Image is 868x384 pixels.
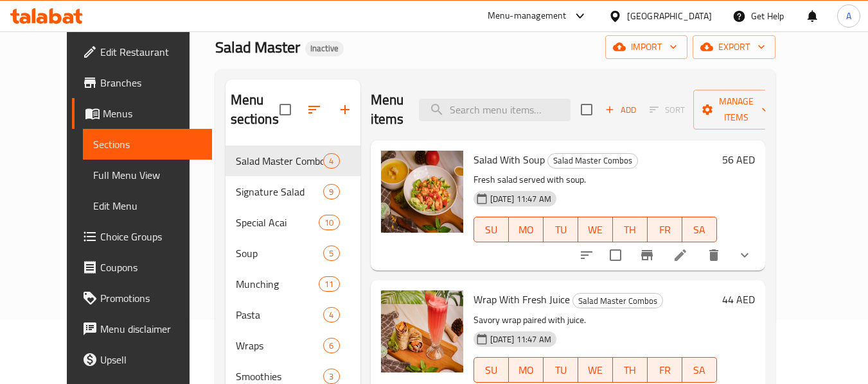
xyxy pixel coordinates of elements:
button: MO [509,357,544,383]
span: Select all sections [272,96,299,123]
button: SA [682,217,717,242]
span: Salad Master Combos [573,294,662,308]
button: import [605,35,687,59]
button: show more [729,240,760,271]
span: MO [514,221,538,239]
span: WE [583,221,608,239]
span: Select to update [602,242,629,269]
a: Promotions [72,283,212,313]
p: Savory wrap paired with juice. [474,312,717,328]
span: Add item [600,100,641,120]
span: [DATE] 11:47 AM [485,333,556,346]
span: Select section [573,96,600,123]
span: SA [687,221,712,239]
div: items [323,307,339,322]
span: Manage items [704,94,769,126]
img: Wrap With Fresh Juice [381,290,463,372]
div: Pasta4 [226,299,360,330]
div: Salad Master Combos [236,153,324,169]
p: Fresh salad served with soup. [474,172,717,188]
div: Salad Master Combos [572,293,663,308]
div: Signature Salad [236,184,324,199]
h2: Menu items [371,90,404,129]
button: WE [578,217,613,242]
span: Sort sections [299,94,330,125]
button: Add [600,100,641,120]
span: Add [603,103,638,117]
span: Select section first [641,100,693,120]
a: Branches [72,67,212,98]
div: items [323,369,339,384]
span: [DATE] 11:47 AM [485,193,556,205]
button: WE [578,357,613,383]
a: Sections [83,129,212,160]
a: Menu disclaimer [72,313,212,344]
span: Edit Restaurant [100,44,202,60]
span: Menus [103,106,202,121]
span: SU [479,221,504,239]
button: SU [474,357,509,383]
svg: Show Choices [737,247,752,263]
button: TU [544,357,578,383]
span: Upsell [100,352,202,367]
div: Signature Salad9 [226,176,360,207]
button: Branch-specific-item [632,240,662,271]
span: Full Menu View [93,167,202,183]
button: TH [613,357,648,383]
div: Inactive [305,41,344,56]
div: Salad Master Combos4 [226,146,360,176]
a: Menus [72,98,212,129]
span: Special Acai [236,215,319,230]
input: search [419,99,571,121]
span: WE [583,361,608,380]
div: Menu-management [488,8,567,24]
button: delete [698,240,729,271]
a: Edit menu item [673,247,688,263]
div: items [319,276,339,292]
span: SA [687,361,712,380]
span: 4 [324,309,339,321]
span: Salad With Soup [474,150,545,169]
a: Choice Groups [72,221,212,252]
div: items [323,153,339,169]
span: TH [618,221,642,239]
a: Full Menu View [83,160,212,190]
button: MO [509,217,544,242]
span: Wraps [236,338,324,353]
div: Special Acai10 [226,207,360,238]
span: Pasta [236,307,324,322]
span: 9 [324,186,339,198]
span: TU [549,221,573,239]
a: Edit Menu [83,190,212,221]
span: SU [479,361,504,380]
span: FR [653,221,677,239]
span: 4 [324,155,339,167]
a: Coupons [72,252,212,283]
span: A [846,9,851,23]
div: items [323,246,339,261]
button: TU [544,217,578,242]
span: Choice Groups [100,229,202,244]
div: items [323,184,339,199]
div: Salad Master Combos [547,153,638,169]
h2: Menu sections [231,90,279,129]
span: Branches [100,75,202,90]
span: Edit Menu [93,198,202,213]
button: sort-choices [571,240,602,271]
span: FR [653,361,677,380]
button: SA [682,357,717,383]
span: TU [549,361,573,380]
span: Smoothies [236,369,324,384]
span: Wrap With Fresh Juice [474,290,570,309]
button: FR [648,217,682,242]
span: Coupons [100,260,202,275]
button: Manage items [693,90,779,129]
span: Sections [93,137,202,152]
span: Munching [236,276,319,292]
span: Soup [236,246,324,261]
